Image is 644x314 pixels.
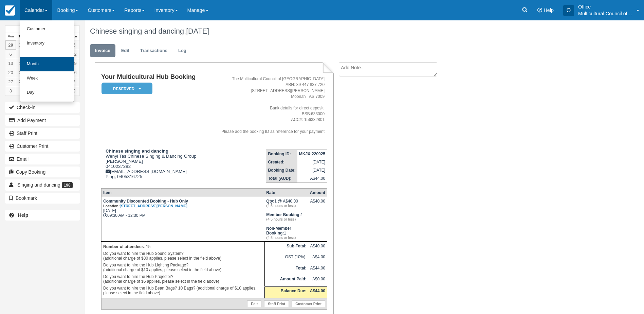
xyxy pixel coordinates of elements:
em: (4.5 hours or less) [266,217,306,221]
ul: Calendar [20,20,74,102]
strong: A$44.00 [310,289,325,293]
th: Total (AUD): [266,174,297,183]
p: Do you want to hire the Hub Sound System? (additional charge of $30 applies, please select in the... [103,250,263,262]
address: The Multicultural Council of [GEOGRAPHIC_DATA] ABN: 39 447 837 720 [STREET_ADDRESS][PERSON_NAME] ... [209,76,325,134]
a: 2 [69,77,79,86]
img: checkfront-main-nav-mini-logo.png [5,5,15,16]
h1: Chinese singing and dancing, [90,27,563,35]
b: Help [18,212,28,218]
th: Amount Paid: [264,275,308,286]
th: Sun [69,33,79,40]
th: Sub-Total: [264,242,308,252]
a: Edit [116,44,134,57]
td: 1 @ A$40.00 1 1 [264,197,308,241]
a: 30 [16,40,26,50]
button: Bookmark [5,193,80,204]
p: Multicultural Council of [GEOGRAPHIC_DATA] [578,10,632,17]
a: 9 [69,86,79,95]
a: 4 [16,86,26,95]
td: [DATE] [297,158,327,166]
em: (4.5 hours or less) [266,204,306,208]
td: A$0.00 [308,275,327,286]
a: 14 [16,59,26,68]
div: A$40.00 [310,199,325,209]
a: Month [20,57,74,71]
a: 27 [5,77,16,86]
a: Inventory [20,36,74,51]
p: : 15 [103,243,263,250]
a: Invoice [90,44,115,57]
th: Rate [264,188,308,197]
span: Singing and dancing [17,182,60,188]
a: 6 [5,50,16,59]
td: A$40.00 [308,242,327,252]
p: Office [578,3,632,10]
p: Do you want to hire the Hub Projector? (additional charge of $5 applies, please select in the fie... [103,273,263,285]
a: Customer [20,22,74,36]
a: Customer Print [292,300,325,307]
th: Tue [16,33,26,40]
button: Email [5,154,80,164]
td: [DATE] 09:30 AM - 12:30 PM [101,197,264,241]
a: 7 [16,50,26,59]
a: 26 [69,68,79,77]
td: A$4.00 [308,253,327,264]
a: Week [20,71,74,86]
p: Do you want to hire the Hub Lighting Package? (additional charge of $10 applies, please select in... [103,262,263,273]
a: 3 [5,86,16,95]
i: Help [537,8,542,13]
p: Do you want to hire the Hub Bean Bags? 10 Bags? (additional charge of $10 applies, please select ... [103,285,263,296]
em: (4.5 hours or less) [266,235,306,240]
td: A$44.00 [297,174,327,183]
a: Reserved [101,82,150,95]
th: Item [101,188,264,197]
small: Location: [103,204,187,208]
strong: Chinese singing and dancing [106,149,168,154]
span: 198 [62,182,73,188]
a: Day [20,86,74,100]
td: GST (10%): [264,253,308,264]
a: Help [5,210,80,221]
th: Total: [264,264,308,275]
div: O [563,5,574,16]
div: Wenyi Tas Chinese Singing & Dancing Group [PERSON_NAME] 0410237382 [EMAIL_ADDRESS][DOMAIN_NAME] P... [101,149,207,179]
th: Mon [5,33,16,40]
a: Log [173,44,191,57]
a: 12 [69,50,79,59]
strong: Qty [266,199,274,204]
h1: Your Multicultural Hub Booking [101,73,207,81]
a: 19 [69,59,79,68]
strong: Community Discounted Booking - Hub Only [103,199,188,208]
a: Singing and dancing 198 [5,179,80,190]
a: Staff Print [5,128,80,139]
span: [DATE] [186,27,209,35]
a: [STREET_ADDRESS][PERSON_NAME] [120,204,187,208]
button: Copy Booking [5,167,80,177]
td: [DATE] [297,166,327,174]
strong: Member Booking [266,212,300,217]
a: 5 [69,40,79,50]
button: Add Payment [5,115,80,126]
a: Transactions [135,44,172,57]
a: 20 [5,68,16,77]
strong: MKJX-220925 [299,152,325,156]
button: Check-in [5,102,80,113]
a: 21 [16,68,26,77]
th: Created: [266,158,297,166]
a: Edit [247,300,261,307]
a: 13 [5,59,16,68]
a: 28 [16,77,26,86]
strong: Non-Member Booking [266,226,291,235]
em: Reserved [102,83,152,94]
th: Amount [308,188,327,197]
a: 29 [5,40,16,50]
strong: Number of attendees [103,244,144,249]
th: Booking ID: [266,150,297,158]
td: A$44.00 [308,264,327,275]
a: Customer Print [5,141,80,152]
a: Staff Print [264,300,289,307]
th: Balance Due: [264,286,308,298]
span: Help [544,7,554,13]
th: Booking Date: [266,166,297,174]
